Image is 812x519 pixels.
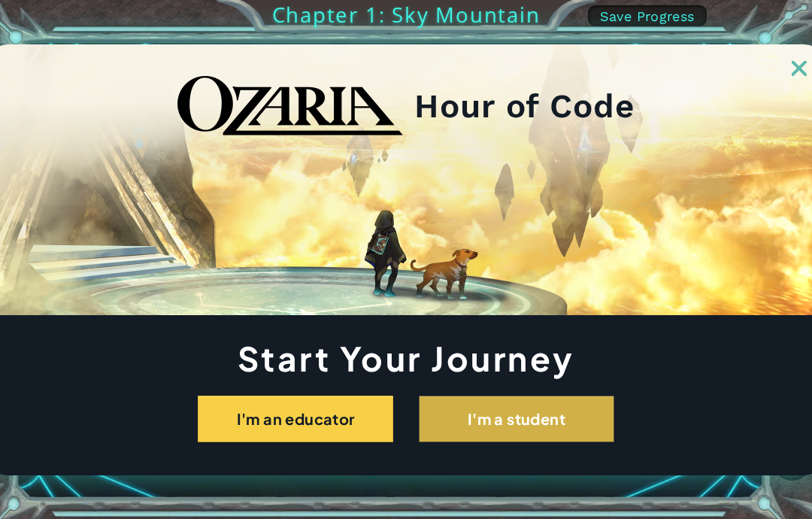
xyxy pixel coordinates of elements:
img: ExitButton_Dusk.png [792,61,807,76]
img: blackOzariaWordmark.png [177,76,403,136]
button: I'm a student [419,396,614,442]
h2: Hour of Code [414,92,635,120]
button: I'm an educator [198,396,393,442]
